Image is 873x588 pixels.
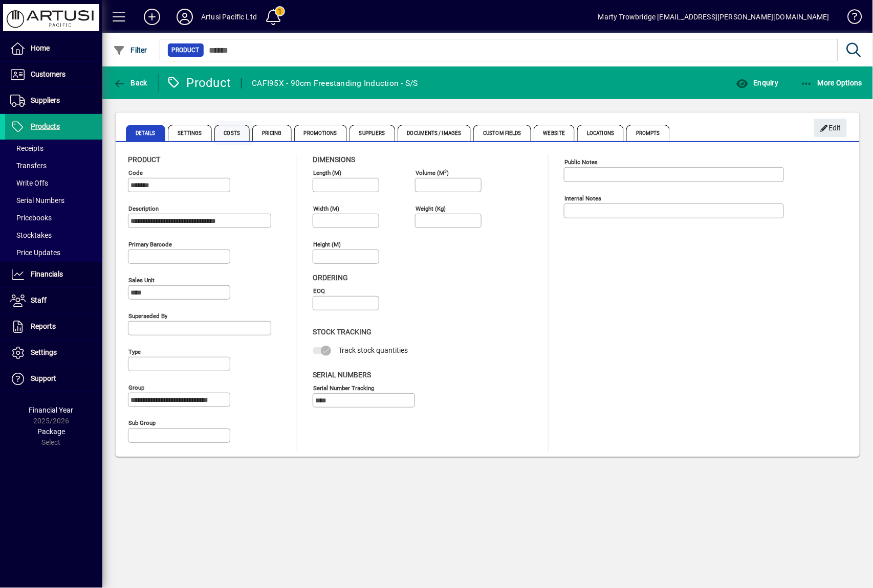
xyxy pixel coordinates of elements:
span: Products [31,122,60,130]
span: Product [128,155,160,164]
a: Support [5,366,102,392]
span: Website [534,125,575,141]
a: Serial Numbers [5,192,102,209]
span: Settings [31,348,57,356]
mat-label: Code [128,169,143,176]
span: Pricing [252,125,292,141]
span: Back [113,79,147,87]
span: Support [31,374,56,382]
sup: 3 [444,168,447,173]
span: Serial Numbers [313,371,371,379]
a: Financials [5,262,102,287]
mat-label: Sub group [128,420,156,427]
mat-label: Serial Number tracking [313,384,374,391]
mat-label: Superseded by [128,312,167,320]
span: Financials [31,270,63,278]
span: Locations [577,125,624,141]
span: Costs [214,125,250,141]
a: Staff [5,288,102,313]
a: Suppliers [5,88,102,114]
app-page-header-button: Back [102,74,159,92]
a: Write Offs [5,174,102,192]
button: More Options [798,74,865,92]
span: Suppliers [31,96,60,104]
div: Product [166,75,231,91]
button: Filter [111,41,150,59]
span: Track stock quantities [338,346,408,354]
span: Home [31,44,50,52]
span: Price Updates [10,248,60,257]
a: Price Updates [5,244,102,261]
span: Receipts [10,144,43,152]
mat-label: Weight (Kg) [416,205,446,212]
a: Settings [5,340,102,366]
button: Edit [814,119,847,137]
span: Serial Numbers [10,196,64,205]
mat-label: Sales unit [128,277,155,284]
span: Ordering [313,274,348,282]
a: Reports [5,314,102,340]
span: Enquiry [736,79,778,87]
span: Documents / Images [398,125,471,141]
span: Stocktakes [10,231,52,239]
div: Artusi Pacific Ltd [201,9,257,25]
span: More Options [800,79,863,87]
a: Home [5,36,102,61]
span: Filter [113,46,147,54]
button: Enquiry [733,74,781,92]
span: Customers [31,70,66,78]
a: Knowledge Base [840,2,860,35]
button: Profile [168,8,201,26]
a: Transfers [5,157,102,174]
span: Staff [31,296,47,304]
span: Stock Tracking [313,328,372,336]
span: Package [37,427,65,436]
a: Customers [5,62,102,87]
span: Reports [31,322,56,330]
a: Pricebooks [5,209,102,227]
button: Add [136,8,168,26]
mat-label: Description [128,205,159,212]
span: Prompts [626,125,670,141]
span: Transfers [10,162,47,170]
span: Financial Year [29,406,74,414]
span: Write Offs [10,179,48,187]
mat-label: EOQ [313,287,325,295]
mat-label: Length (m) [313,169,341,176]
span: Details [126,125,165,141]
span: Suppliers [350,125,395,141]
span: Custom Fields [473,125,531,141]
a: Receipts [5,140,102,157]
div: CAFI95X - 90cm Freestanding Induction - S/S [252,75,418,92]
span: Edit [820,120,842,137]
mat-label: Type [128,348,141,355]
div: Marty Trowbridge [EMAIL_ADDRESS][PERSON_NAME][DOMAIN_NAME] [598,9,830,25]
mat-label: Primary barcode [128,241,172,248]
mat-label: Public Notes [564,159,598,166]
span: Promotions [294,125,347,141]
span: Settings [168,125,212,141]
span: Product [172,45,200,55]
a: Stocktakes [5,227,102,244]
span: Dimensions [313,155,355,164]
mat-label: Height (m) [313,241,341,248]
mat-label: Width (m) [313,205,339,212]
mat-label: Internal Notes [564,195,601,202]
span: Pricebooks [10,214,52,222]
mat-label: Group [128,384,144,391]
button: Back [111,74,150,92]
mat-label: Volume (m ) [416,169,449,176]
